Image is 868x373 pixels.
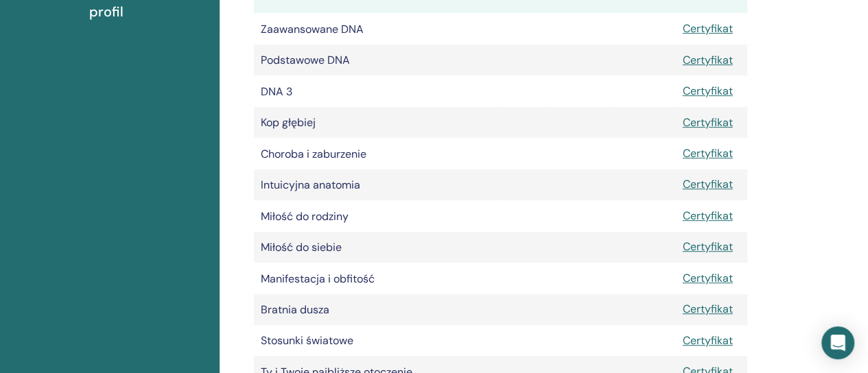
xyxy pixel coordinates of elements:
[261,272,375,286] font: Manifestacja i obfitość
[261,147,366,161] font: Choroba i zaburzenie
[261,302,329,317] font: Bratnia dusza
[683,302,733,316] a: Certyfikat
[683,208,733,223] a: Certyfikat
[261,178,360,192] font: Intuicyjna anatomia
[261,209,349,224] font: Miłość do rodziny
[261,240,342,254] font: Miłość do siebie
[683,115,733,130] a: Certyfikat
[683,333,733,348] a: Certyfikat
[683,53,733,67] a: Certyfikat
[821,326,854,359] div: Open Intercom Messenger
[261,333,353,348] font: Stosunki światowe
[683,21,733,36] a: Certyfikat
[683,271,733,285] a: Certyfikat
[683,146,733,160] a: Certyfikat
[261,22,364,36] font: Zaawansowane DNA
[261,115,316,130] font: Kop głębiej
[683,177,733,191] a: Certyfikat
[683,84,733,98] a: Certyfikat
[683,239,733,254] a: Certyfikat
[261,84,292,99] font: DNA 3
[261,53,350,67] font: Podstawowe DNA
